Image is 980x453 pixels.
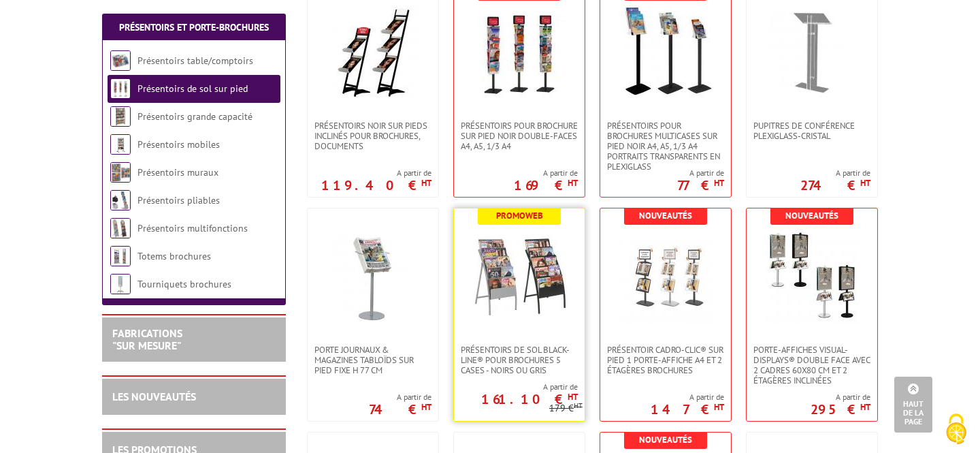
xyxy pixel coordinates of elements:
span: A partir de [514,168,578,178]
img: Présentoirs table/comptoirs [110,50,131,71]
img: Présentoir Cadro-Clic® sur pied 1 porte-affiche A4 et 2 étagères brochures [618,229,713,324]
a: Présentoirs muraux [137,166,218,178]
p: 147 € [651,405,724,413]
a: Présentoirs table/comptoirs [137,54,253,67]
span: Présentoir Cadro-Clic® sur pied 1 porte-affiche A4 et 2 étagères brochures [607,345,724,375]
span: Présentoirs NOIR sur pieds inclinés pour brochures, documents [314,121,431,151]
b: Promoweb [496,210,543,221]
sup: HT [568,391,578,403]
a: Présentoirs et Porte-brochures [119,21,269,33]
a: FABRICATIONS"Sur Mesure" [112,326,182,352]
img: Présentoirs mobiles [110,134,131,155]
span: Présentoirs pour brochure sur pied NOIR double-faces A4, A5, 1/3 A4 [461,121,578,151]
p: 274 € [800,181,870,189]
sup: HT [860,401,870,413]
span: Pupitres de conférence plexiglass-cristal [753,121,870,141]
a: Présentoirs NOIR sur pieds inclinés pour brochures, documents [308,121,438,151]
a: Présentoir Cadro-Clic® sur pied 1 porte-affiche A4 et 2 étagères brochures [600,345,731,375]
sup: HT [714,177,724,189]
span: A partir de [800,168,870,178]
img: Totems brochures [110,246,131,266]
sup: HT [860,177,870,189]
img: Présentoirs grande capacité [110,106,131,127]
b: Nouveautés [639,434,692,446]
img: Présentoirs pour brochures multicases sur pied NOIR A4, A5, 1/3 A4 Portraits transparents en plex... [618,5,713,100]
img: Tourniquets brochures [110,274,131,294]
p: 179 € [549,403,583,413]
a: Présentoirs grande capacité [137,110,252,123]
span: Porte Journaux & Magazines Tabloïds sur pied fixe H 77 cm [314,345,431,375]
p: 169 € [514,181,578,189]
span: A partir de [651,392,724,403]
img: Présentoirs de sol Black-Line® pour brochures 5 Cases - Noirs ou Gris [472,229,567,324]
sup: HT [574,401,583,410]
span: Porte-affiches Visual-Displays® double face avec 2 cadres 60x80 cm et 2 étagères inclinées [753,345,870,386]
a: Présentoirs pour brochures multicases sur pied NOIR A4, A5, 1/3 A4 Portraits transparents en plex... [600,121,731,172]
a: Présentoirs de sol Black-Line® pour brochures 5 Cases - Noirs ou Gris [454,345,585,375]
a: Porte Journaux & Magazines Tabloïds sur pied fixe H 77 cm [308,345,438,375]
span: Présentoirs pour brochures multicases sur pied NOIR A4, A5, 1/3 A4 Portraits transparents en plex... [607,121,724,172]
img: Pupitres de conférence plexiglass-cristal [764,5,860,100]
a: LES NOUVEAUTÉS [112,390,196,403]
a: Présentoirs pour brochure sur pied NOIR double-faces A4, A5, 1/3 A4 [454,121,585,151]
a: Présentoirs pliables [137,194,220,206]
span: Présentoirs de sol Black-Line® pour brochures 5 Cases - Noirs ou Gris [461,345,578,375]
a: Haut de la page [894,377,932,433]
b: Nouveautés [639,210,692,221]
sup: HT [421,401,431,413]
img: Présentoirs multifonctions [110,218,131,238]
img: Présentoirs pliables [110,190,131,210]
a: Présentoirs de sol sur pied [137,82,248,95]
p: 74 € [369,405,431,413]
a: Présentoirs mobiles [137,138,220,151]
span: A partir de [811,392,870,403]
span: A partir de [369,392,431,403]
p: 161.10 € [481,395,578,403]
span: A partir de [321,168,431,178]
img: Cookies (fenêtre modale) [939,412,973,446]
span: A partir de [454,381,578,392]
img: Présentoirs pour brochure sur pied NOIR double-faces A4, A5, 1/3 A4 [472,5,567,100]
button: Cookies (fenêtre modale) [932,407,980,453]
b: Nouveautés [785,210,838,221]
p: 295 € [811,405,870,413]
a: Pupitres de conférence plexiglass-cristal [747,121,877,141]
a: Présentoirs multifonctions [137,222,248,234]
span: A partir de [677,168,724,178]
p: 77 € [677,181,724,189]
sup: HT [421,177,431,189]
sup: HT [568,177,578,189]
sup: HT [714,401,724,413]
a: Totems brochures [137,250,211,262]
a: Tourniquets brochures [137,278,231,290]
img: Présentoirs muraux [110,162,131,183]
img: Porte-affiches Visual-Displays® double face avec 2 cadres 60x80 cm et 2 étagères inclinées [764,229,860,324]
p: 119.40 € [321,181,431,189]
img: Porte Journaux & Magazines Tabloïds sur pied fixe H 77 cm [325,229,421,324]
a: Porte-affiches Visual-Displays® double face avec 2 cadres 60x80 cm et 2 étagères inclinées [747,345,877,386]
img: Présentoirs de sol sur pied [110,78,131,99]
img: Présentoirs NOIR sur pieds inclinés pour brochures, documents [325,5,421,99]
